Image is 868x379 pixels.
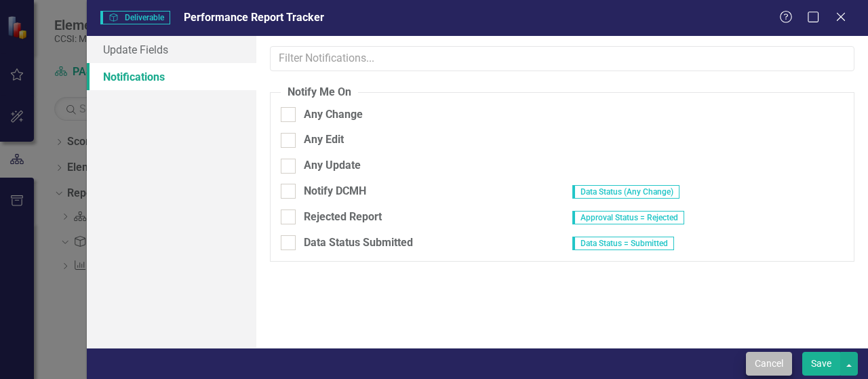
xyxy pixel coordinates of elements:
a: Notifications [87,63,256,90]
span: Data Status = Submitted [572,237,674,250]
a: Update Fields [87,36,256,63]
div: Any Edit [304,132,344,148]
span: Approval Status = Rejected [572,211,684,224]
div: Data Status Submitted [304,235,413,251]
button: Save [802,352,840,376]
div: Rejected Report [304,210,382,225]
input: Filter Notifications... [270,46,854,71]
div: Any Update [304,158,361,174]
span: Data Status (Any Change) [572,185,679,199]
span: Performance Report Tracker [184,11,324,24]
div: Any Change [304,107,363,123]
button: Cancel [746,352,792,376]
div: Notify DCMH [304,184,366,199]
legend: Notify Me On [281,85,358,100]
span: Deliverable [100,11,170,24]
